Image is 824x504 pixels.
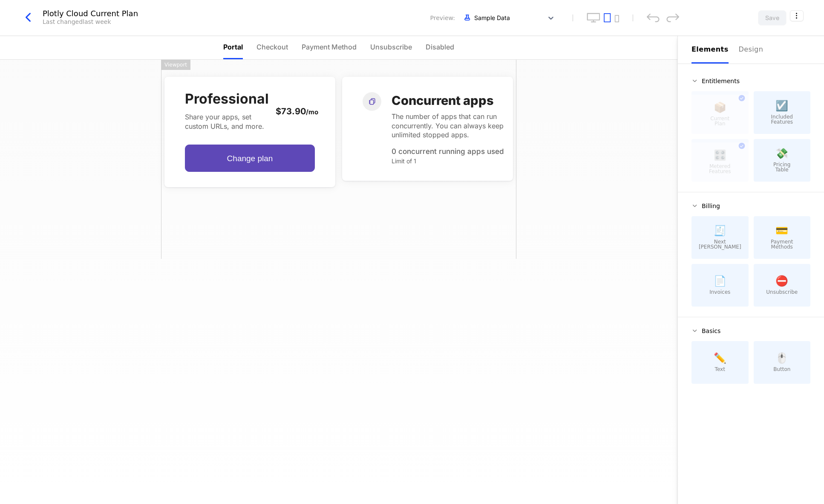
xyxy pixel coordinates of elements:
span: Share your apps, set custom URLs, and more. [185,113,269,131]
div: Viewport [161,60,190,70]
span: Unsubscribe [370,42,412,52]
span: Concurrent apps [392,93,494,108]
span: 📄 [714,276,726,286]
span: Payment Method [302,42,357,52]
div: Elements [691,44,729,55]
span: Included Features [771,114,793,125]
span: ⛔️ [775,276,788,286]
div: Design [739,44,766,55]
div: Choose Sub Page [691,36,810,64]
span: Limit of 1 [392,157,416,165]
button: tablet [604,13,611,23]
span: Portal [223,42,243,52]
span: 💸 [775,148,788,159]
span: Button [773,367,790,372]
div: Last changed last week [43,17,111,26]
span: Pricing Table [773,162,790,172]
span: Text [715,367,725,372]
span: $73.90 [276,106,306,116]
span: ☑️ [775,101,788,111]
div: redo [666,13,679,22]
span: Entitlements [702,78,740,84]
span: 0 concurrent running apps used [392,147,504,156]
span: Basics [702,328,720,334]
span: Professional [185,92,269,106]
button: desktop [587,13,600,23]
span: Disabled [426,42,454,52]
button: mobile [614,15,619,23]
div: undo [647,13,660,22]
span: Unsubscribe [766,290,798,295]
button: Select action [790,10,804,21]
span: 💳 [775,226,788,236]
button: Change plan [185,145,315,172]
span: Invoices [709,290,730,295]
i: chips [363,92,381,111]
span: Checkout [256,42,288,52]
span: ✏️ [714,353,726,363]
span: Payment Methods [771,239,793,249]
span: Billing [702,203,720,209]
span: The number of apps that can run concurrently. You can always keep unlimited stopped apps. [392,112,504,139]
span: Preview: [430,14,455,22]
div: Plotly Cloud Current Plan [43,10,138,17]
sub: / mo [306,108,318,116]
span: 🧾 [714,226,726,236]
span: Next [PERSON_NAME] [698,239,742,249]
span: 🖱️ [775,353,788,363]
button: Save [758,10,787,26]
